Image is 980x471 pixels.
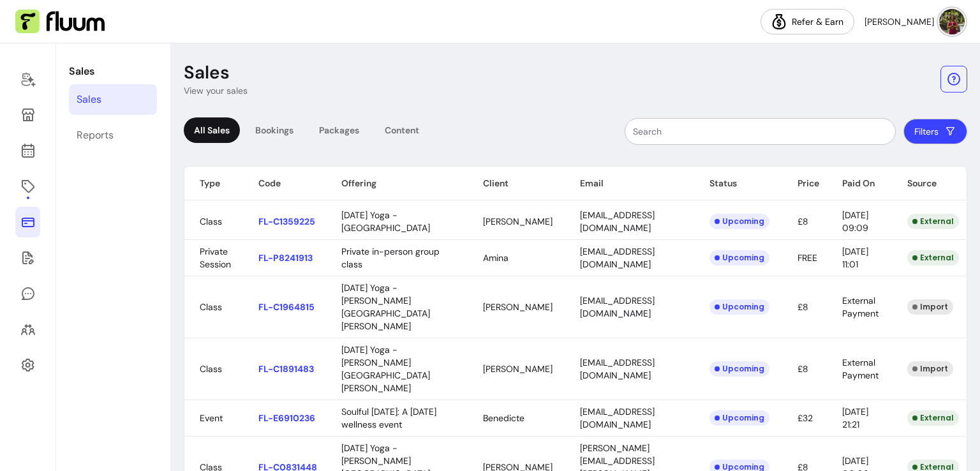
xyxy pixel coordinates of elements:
button: avatar[PERSON_NAME] [865,9,965,34]
span: [DATE] Yoga - [PERSON_NAME][GEOGRAPHIC_DATA][PERSON_NAME] [341,344,430,394]
span: [PERSON_NAME] [483,216,553,227]
span: [PERSON_NAME] [483,301,553,313]
a: Storefront [15,100,40,130]
span: Benedicte [483,412,524,424]
p: View your sales [184,84,248,97]
span: [DATE] 11:01 [842,246,868,270]
span: Soulful [DATE]: A [DATE] wellness event [341,406,436,430]
a: Offerings [15,171,40,202]
span: [EMAIL_ADDRESS][DOMAIN_NAME] [580,406,655,430]
p: Sales [184,61,230,84]
span: External Payment [842,295,879,319]
div: Upcoming [709,299,769,315]
a: My Messages [15,278,40,309]
div: Upcoming [709,250,769,265]
th: Client [468,167,565,200]
div: Upcoming [709,361,769,377]
span: [EMAIL_ADDRESS][DOMAIN_NAME] [580,209,655,234]
th: Source [892,167,967,200]
a: Clients [15,314,40,345]
span: [EMAIL_ADDRESS][DOMAIN_NAME] [580,246,655,270]
div: Packages [309,117,369,143]
a: Settings [15,350,40,380]
th: Status [694,167,782,200]
div: Import [907,299,953,315]
span: [EMAIL_ADDRESS][DOMAIN_NAME] [580,357,655,381]
span: £8 [798,301,808,313]
div: Bookings [245,117,304,143]
span: Private in-person group class [341,246,440,270]
img: Fluum Logo [15,10,105,34]
th: Price [782,167,827,200]
div: Upcoming [709,410,769,426]
span: £32 [798,412,813,424]
th: Offering [326,167,468,200]
span: [PERSON_NAME] [483,363,553,375]
th: Email [565,167,694,200]
th: Code [243,167,326,200]
div: Sales [77,92,101,107]
div: All Sales [184,117,240,143]
a: Sales [69,84,157,115]
img: avatar [939,9,965,34]
span: Class [200,216,222,227]
a: Calendar [15,135,40,166]
p: FL-P8241913 [258,251,318,264]
div: Upcoming [709,214,769,229]
span: [DATE] 21:21 [842,406,868,430]
span: £8 [798,363,808,375]
div: External [907,410,959,426]
th: Type [184,167,243,200]
a: Reports [69,120,157,151]
span: [DATE] 09:09 [842,209,868,234]
span: FREE [798,252,817,264]
th: Paid On [827,167,892,200]
p: FL-C1891483 [258,363,318,375]
p: FL-C1964815 [258,301,318,313]
p: FL-C1359225 [258,215,318,228]
input: Search [633,125,887,138]
span: [DATE] Yoga - [PERSON_NAME][GEOGRAPHIC_DATA][PERSON_NAME] [341,282,430,332]
span: [PERSON_NAME] [865,15,934,28]
p: FL-E6910236 [258,412,318,424]
span: [EMAIL_ADDRESS][DOMAIN_NAME] [580,295,655,319]
span: Class [200,301,222,313]
span: Amina [483,252,509,264]
p: Sales [69,64,157,79]
a: Refer & Earn [761,9,854,34]
span: Private Session [200,246,231,270]
span: Class [200,363,222,375]
div: External [907,250,959,265]
span: External Payment [842,357,879,381]
div: External [907,214,959,229]
div: Reports [77,128,114,143]
span: [DATE] Yoga - [GEOGRAPHIC_DATA] [341,209,430,234]
span: Event [200,412,223,424]
button: Filters [903,119,967,144]
span: £8 [798,216,808,227]
a: Home [15,64,40,94]
a: Forms [15,243,40,273]
a: Sales [15,207,40,237]
div: Content [375,117,429,143]
div: Import [907,361,953,377]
